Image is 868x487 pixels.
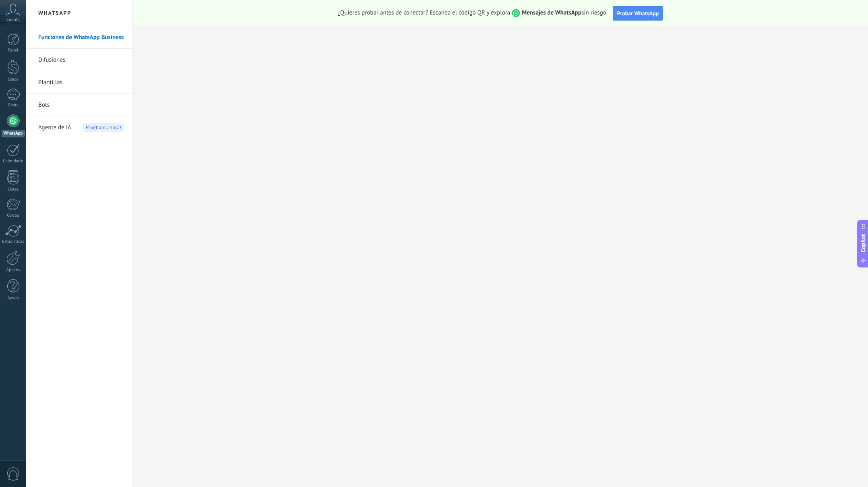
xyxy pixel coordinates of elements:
[2,213,25,218] div: Correo
[2,159,25,164] div: Calendario
[26,94,132,116] li: Bots
[613,6,663,21] button: Probar WhatsApp
[83,123,124,132] span: Pruébalo ahora!
[38,26,124,49] a: Funciones de WhatsApp Business
[2,103,25,108] div: Chats
[522,9,581,17] strong: Mensajes de WhatsApp
[2,48,25,53] div: Panel
[859,234,867,252] span: Copilot
[617,10,659,17] span: Probar WhatsApp
[38,116,71,139] span: Agente de IA
[26,116,132,139] li: Agente de IA
[2,187,25,192] div: Listas
[26,49,132,71] li: Difusiones
[2,296,25,301] div: Ayuda
[2,77,25,82] div: Leads
[6,17,20,23] span: Cuenta
[338,9,606,17] span: ¿Quieres probar antes de conectar? Escanea el código QR y explora sin riesgo
[38,94,124,116] a: Bots
[2,130,25,137] div: WhatsApp
[38,116,124,139] a: Agente de IAPruébalo ahora!
[2,267,25,273] div: Ajustes
[38,71,124,94] a: Plantillas
[2,239,25,245] div: Estadísticas
[26,26,132,49] li: Funciones de WhatsApp Business
[26,71,132,94] li: Plantillas
[38,49,124,71] a: Difusiones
